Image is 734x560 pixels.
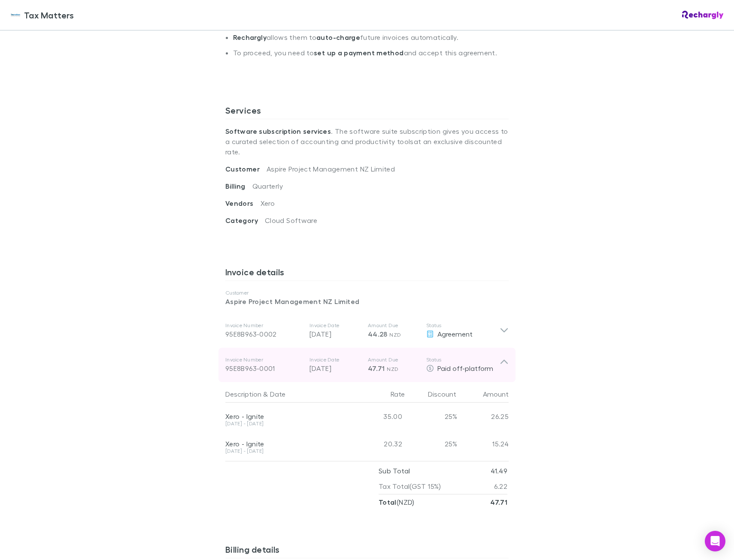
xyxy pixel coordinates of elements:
[705,531,725,551] div: Open Intercom Messenger
[225,385,261,403] button: Description
[225,421,351,426] div: [DATE] - [DATE]
[225,267,509,280] h3: Invoice details
[368,364,385,373] span: 47.71
[225,412,351,421] div: Xero - Ignite
[387,366,398,372] span: NZD
[270,385,285,403] button: Date
[437,330,473,338] span: Agreement
[379,498,397,506] strong: Total
[426,356,500,363] p: Status
[225,296,509,307] p: Aspire Project Management NZ Limited
[309,356,361,363] p: Invoice Date
[491,463,507,479] p: 41.49
[225,119,509,164] p: . The software suite subscription gives you access to a curated selection of accounting and produ...
[494,479,507,494] p: 6.22
[379,463,410,479] p: Sub Total
[368,356,419,363] p: Amount Due
[261,199,275,207] span: Xero
[309,363,361,373] p: [DATE]
[225,105,509,119] h3: Services
[354,403,406,430] div: 35.00
[457,403,509,430] div: 26.25
[406,403,457,430] div: 25%
[225,216,265,225] span: Category
[314,48,403,57] strong: set up a payment method
[218,348,516,382] div: Invoice Number95E8B963-0001Invoice Date[DATE]Amount Due47.71 NZDStatusPaid off-platform
[233,48,509,64] li: To proceed, you need to and accept this agreement.
[225,440,351,448] div: Xero - Ignite
[218,313,516,348] div: Invoice Number95E8B963-0002Invoice Date[DATE]Amount Due44.28 NZDStatusAgreement
[225,289,509,296] p: Customer
[379,494,415,510] p: ( NZD )
[225,165,267,173] span: Customer
[309,329,361,339] p: [DATE]
[457,430,509,458] div: 15.24
[225,385,351,403] div: &
[354,430,406,458] div: 20.32
[379,479,441,494] p: Tax Total (GST 15%)
[267,165,395,173] span: Aspire Project Management NZ Limited
[437,364,493,372] span: Paid off-platform
[225,127,331,135] strong: Software subscription services
[225,199,261,208] span: Vendors
[252,182,283,190] span: Quarterly
[225,449,351,454] div: [DATE] - [DATE]
[225,182,252,190] span: Billing
[233,33,509,48] li: allows them to future invoices automatically.
[10,10,21,20] img: Tax Matters 's Logo
[225,363,303,373] div: 95E8B963-0001
[233,33,267,42] strong: Rechargly
[316,33,360,42] strong: auto-charge
[225,356,303,363] p: Invoice Number
[225,322,303,329] p: Invoice Number
[389,331,401,338] span: NZD
[368,330,388,338] span: 44.28
[309,322,361,329] p: Invoice Date
[426,322,500,329] p: Status
[368,322,419,329] p: Amount Due
[682,11,724,19] img: Rechargly Logo
[265,216,317,224] span: Cloud Software
[225,329,303,339] div: 95E8B963-0002
[225,544,509,558] h3: Billing details
[24,9,74,21] span: Tax Matters
[406,430,457,458] div: 25%
[490,498,507,506] strong: 47.71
